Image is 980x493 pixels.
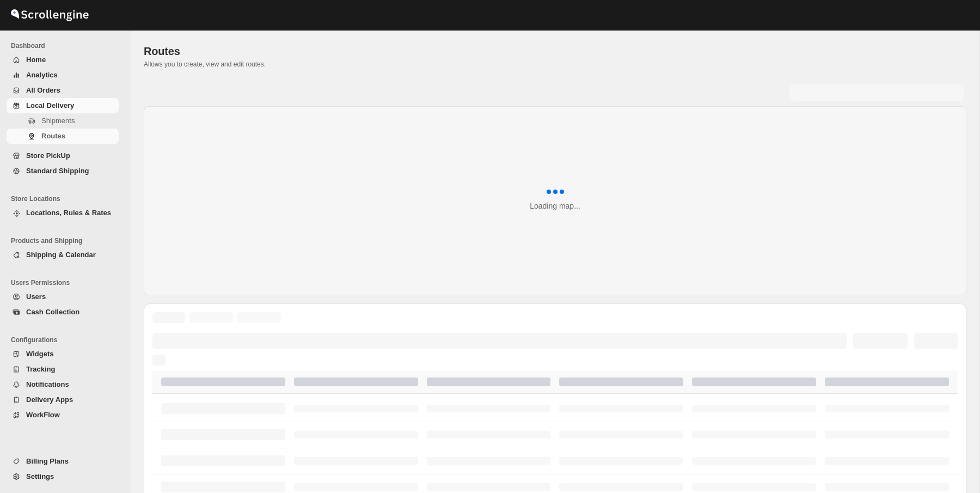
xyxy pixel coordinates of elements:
button: Analytics [7,68,119,83]
span: Tracking [26,365,55,373]
span: Dashboard [11,41,123,50]
button: Delivery Apps [7,392,119,407]
button: Settings [7,469,119,484]
span: Home [26,56,46,64]
span: Shipping & Calendar [26,251,96,259]
button: Tracking [7,362,119,377]
span: Shipments [41,117,75,125]
button: Cash Collection [7,305,119,320]
button: All Orders [7,83,119,98]
button: Notifications [7,377,119,392]
button: WorkFlow [7,407,119,423]
span: Local Delivery [26,101,74,109]
button: Widgets [7,346,119,362]
button: Locations, Rules & Rates [7,205,119,221]
span: Standard Shipping [26,167,89,175]
span: Notifications [26,380,69,388]
span: Users [26,293,46,301]
span: Store Locations [11,194,123,203]
span: Products and Shipping [11,236,123,245]
div: Loading map... [530,200,580,211]
span: Store PickUp [26,151,70,160]
span: Locations, Rules & Rates [26,209,111,217]
span: Billing Plans [26,457,69,465]
span: Cash Collection [26,308,79,316]
button: Shipping & Calendar [7,247,119,263]
span: Delivery Apps [26,395,73,404]
span: Users Permissions [11,278,123,287]
span: Configurations [11,336,123,344]
button: Users [7,289,119,305]
button: Billing Plans [7,454,119,469]
span: All Orders [26,86,60,94]
button: Home [7,52,119,68]
button: Shipments [7,113,119,129]
span: Settings [26,472,54,480]
button: Routes [7,129,119,144]
span: Widgets [26,350,53,358]
span: Analytics [26,71,58,79]
span: Routes [144,45,180,57]
span: WorkFlow [26,411,60,419]
p: Allows you to create, view and edit routes. [144,60,966,69]
span: Routes [41,132,65,140]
